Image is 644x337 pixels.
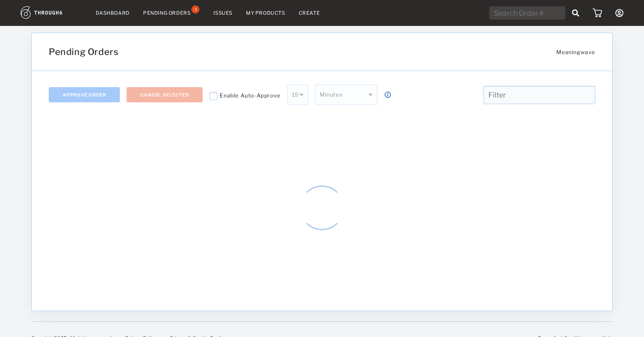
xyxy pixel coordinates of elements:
img: icon_button_info.cb0b00cd.svg [384,91,391,98]
div: 3 [191,5,199,13]
div: Pending Orders [143,10,191,16]
input: Search Order # [489,6,565,20]
img: logo.1c10ca64.svg [21,6,82,19]
input: Filter [483,86,595,104]
button: Cancel Selected [127,87,203,102]
a: Issues [213,10,233,16]
a: Pending Orders3 [143,9,200,17]
a: Dashboard [96,10,130,16]
div: 15 [287,84,308,105]
button: Approve Order [49,87,120,102]
h1: Pending Orders [49,46,503,57]
a: Create [299,10,320,16]
div: Enable Auto-Approve [220,88,280,101]
div: Minutes [315,84,377,105]
img: icon_cart.dab5cea1.svg [593,8,602,17]
a: My Products [246,10,285,16]
span: Meaningwave [556,49,595,55]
